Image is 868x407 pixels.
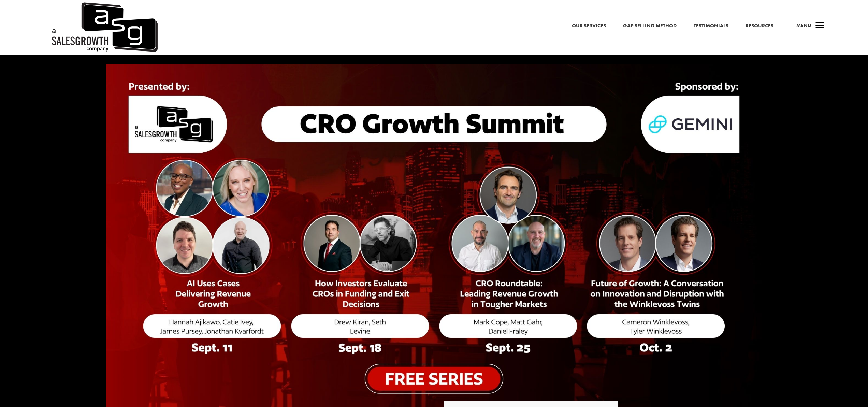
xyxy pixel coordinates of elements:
span: a [813,19,827,33]
span: Menu [796,22,811,29]
img: Series Overview [106,64,762,407]
a: Testimonials [694,21,728,30]
a: Our Services [572,21,606,30]
a: Gap Selling Method [623,21,677,30]
a: Resources [746,21,773,30]
strong: Why we ask for this [1,92,36,96]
